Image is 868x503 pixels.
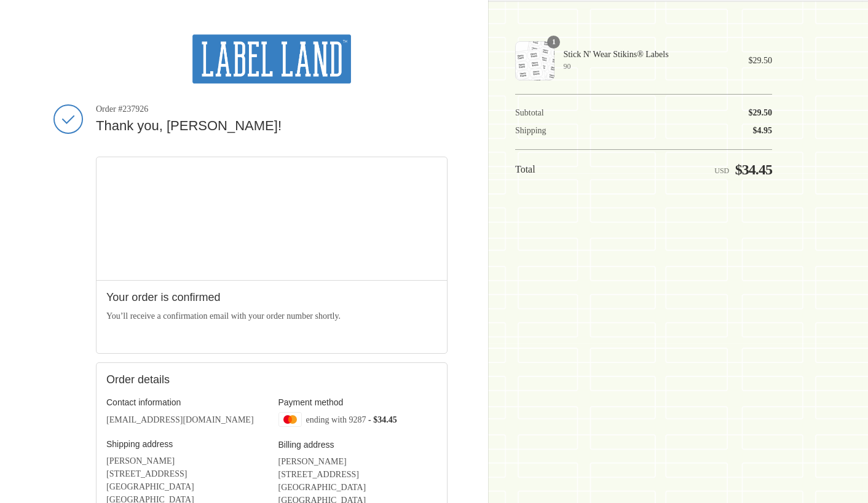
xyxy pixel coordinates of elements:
iframe: Google map displaying pin point of shipping address: Houston, Texas [97,157,448,280]
span: $4.95 [753,126,773,135]
h3: Contact information [106,397,266,408]
span: $34.45 [735,162,772,177]
span: USD [714,166,729,175]
img: Label Land [192,34,350,84]
h3: Shipping address [106,439,266,450]
span: ending with 9287 [306,415,366,424]
bdo: [EMAIL_ADDRESS][DOMAIN_NAME] [106,415,254,424]
h2: Your order is confirmed [106,290,437,305]
span: Shipping [515,126,546,135]
th: Subtotal [515,107,594,119]
h2: Order details [106,373,272,387]
h2: Thank you, [PERSON_NAME]! [96,117,448,135]
span: - $34.45 [368,415,397,424]
h3: Billing address [278,439,438,450]
span: $29.50 [749,108,773,117]
span: $29.50 [749,56,773,65]
div: Google map displaying pin point of shipping address: Houston, Texas [97,157,447,280]
img: Stick N' Wear Stikins® Labels - 90 [515,41,554,80]
span: Order #237926 [96,104,448,115]
span: Total [515,164,535,174]
span: 1 [547,36,560,49]
span: Stick N' Wear Stikins® Labels [563,49,731,60]
h3: Payment method [278,397,438,408]
p: You’ll receive a confirmation email with your order number shortly. [106,310,437,322]
span: 90 [563,61,731,72]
